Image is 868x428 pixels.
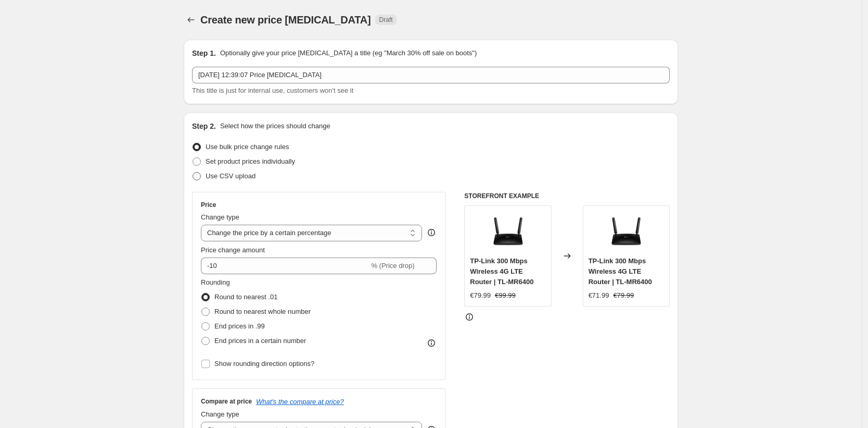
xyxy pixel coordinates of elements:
[201,201,216,209] h3: Price
[184,13,198,27] button: Price change jobs
[613,290,634,301] strike: €79.99
[220,48,477,58] p: Optionally give your price [MEDICAL_DATA] a title (eg "March 30% off sale on boots")
[371,262,414,270] span: % (Price drop)
[206,157,295,165] span: Set product prices individually
[214,360,314,368] span: Show rounding direction options?
[495,290,516,301] strike: €99.99
[605,211,647,253] img: TP-Link300MbpsWireless4GLTERouterTL-MR6400_80x.png
[214,293,277,301] span: Round to nearest .01
[200,14,371,26] span: Create new price [MEDICAL_DATA]
[201,246,265,254] span: Price change amount
[256,398,344,406] button: What's the compare at price?
[201,410,239,418] span: Change type
[379,16,393,24] span: Draft
[214,308,311,315] span: Round to nearest whole number
[589,290,609,301] div: €71.99
[487,211,529,253] img: TP-Link300MbpsWireless4GLTERouterTL-MR6400_80x.png
[426,227,437,238] div: help
[192,67,670,83] input: 30% off holiday sale
[206,172,256,180] span: Use CSV upload
[470,257,533,286] span: TP-Link 300 Mbps Wireless 4G LTE Router | TL-MR6400
[201,258,369,274] input: -15
[192,121,216,131] h2: Step 2.
[201,397,252,406] h3: Compare at price
[201,213,239,221] span: Change type
[206,143,289,151] span: Use bulk price change rules
[214,337,306,345] span: End prices in a certain number
[470,290,491,301] div: €79.99
[192,87,353,94] span: This title is just for internal use, customers won't see it
[192,48,216,58] h2: Step 1.
[589,257,652,286] span: TP-Link 300 Mbps Wireless 4G LTE Router | TL-MR6400
[201,278,230,286] span: Rounding
[220,121,330,131] p: Select how the prices should change
[464,192,670,200] h6: STOREFRONT EXAMPLE
[214,322,265,330] span: End prices in .99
